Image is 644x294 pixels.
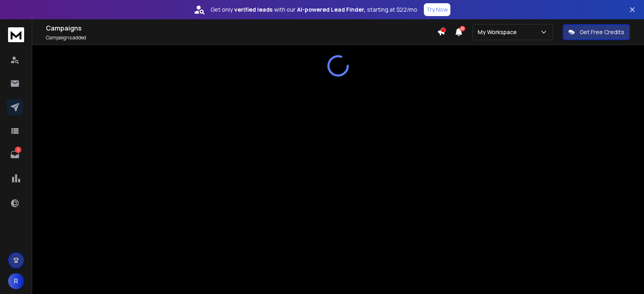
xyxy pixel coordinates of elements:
h1: Campaigns [46,23,437,33]
button: R [8,273,24,289]
strong: verified leads [234,6,272,14]
p: Get Free Credits [580,28,624,36]
img: logo [8,27,24,42]
a: 2 [7,147,23,163]
strong: AI-powered Lead Finder, [297,6,365,14]
button: Get Free Credits [563,24,630,40]
p: 2 [15,147,21,153]
button: Try Now [424,3,450,16]
p: My Workspace [478,28,520,36]
p: Campaigns added [46,35,437,41]
p: Get only with our starting at $22/mo [211,6,417,14]
span: 50 [460,26,465,31]
p: Try Now [426,6,448,14]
